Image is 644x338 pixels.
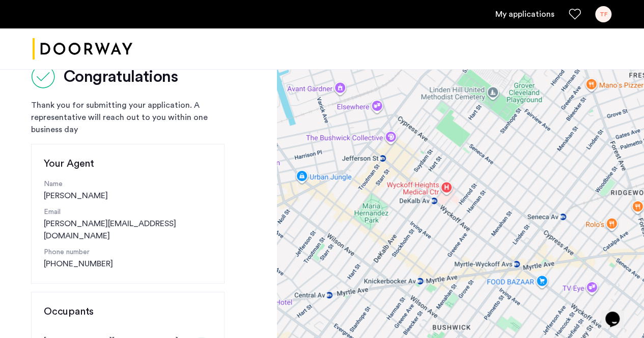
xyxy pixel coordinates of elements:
div: [PERSON_NAME] [44,179,212,202]
a: Cazamio logo [33,30,132,68]
h2: Congratulations [64,67,178,87]
p: Name [44,179,212,190]
a: [PERSON_NAME][EMAIL_ADDRESS][DOMAIN_NAME] [44,218,212,242]
p: Phone number [44,247,212,258]
img: logo [33,30,132,68]
h3: Occupants [44,304,212,319]
div: Thank you for submitting your application. A representative will reach out to you within one busi... [31,99,225,136]
iframe: chat widget [601,297,634,328]
a: [PHONE_NUMBER] [44,258,113,270]
a: My application [495,8,554,20]
p: Email [44,207,212,218]
a: Favorites [569,8,581,20]
h3: Your Agent [44,157,212,171]
div: TF [595,6,611,22]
